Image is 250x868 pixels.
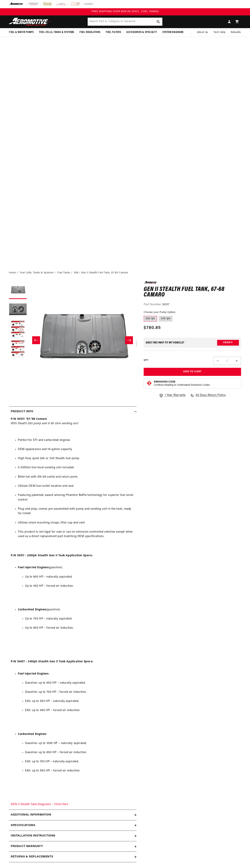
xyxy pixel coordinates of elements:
strong: Carbureted Engines [18,608,46,611]
h2: Specifications [11,823,35,828]
media-gallery: Gallery Viewer [9,281,137,399]
button: Slide right [125,336,133,344]
summary: Additional information [9,810,137,820]
strong: P/N 18157: '67-'68 Camaro [11,418,47,420]
strong: Carbureted Engines [18,733,46,736]
h2: Installation Instructions [11,834,55,838]
span: 90 Days Return Policy [196,393,226,401]
span: System Diagrams [162,30,184,34]
li: Gasoline: up to 1000 HP – naturally aspirated. [25,741,135,746]
nav: breadcrumbs [9,271,241,275]
summary: System Diagrams [160,28,186,37]
li: Perfect for EFI and carbureted engines [18,438,135,443]
li: : [18,672,135,728]
summary: Tech Help [211,28,228,37]
span: 1 Year Warranty [165,393,186,398]
summary: Accessories & Specialty [124,28,160,37]
li: Billet hat with AN-06 outlet and return ports [18,475,135,479]
li: Utilizes OEM fuel outlet location and seal [18,484,135,489]
summary: Fuel Regulators [77,28,103,37]
strong: Emissions Code [154,381,175,383]
button: Emissions CodeContinue Reading to Understand Emissions Codes [154,380,210,387]
div: Part Number: [144,302,241,307]
li: E85: up to 490 HP – forced air induction. [25,708,135,713]
li: Gasoline: up to 700 HP – forced air induction. [25,690,135,695]
span: FREE SHIPPING OVER $109.00 (EXCL. FUEL TANKS) [91,10,159,13]
li: OEM appearance and 18-gallon capacity [18,447,135,452]
img: Aeromotive [8,18,52,26]
input: Search Part #, Category or Keyword [88,18,162,26]
button: Load image 1 in gallery view [9,281,27,299]
li: E85: up to 595 HP – naturally aspirated. [25,699,135,704]
label: QTY [144,359,148,362]
a: Home [9,271,16,275]
summary: Fuel Cells, Tanks & Systems [36,28,77,37]
a: 1 Year Warranty [159,393,186,398]
h2: Product warranty [11,844,43,849]
button: Add to Cart [144,368,241,376]
span: Fuel Regulators [80,30,100,34]
li: Gen II Stealth Fuel Tank, 67-68 Camaro [81,271,128,275]
h2: Product Info [11,409,33,414]
summary: Fuel & Water Pumps [6,28,36,37]
a: Fuel Tanks [57,271,70,275]
span: Fuel & Water Pumps [9,30,34,34]
span: Tech Help [214,30,225,34]
li: Gasoline: up to 850 HP – naturally aspirated. [25,681,135,685]
a: GM [74,271,78,275]
span: Rebuilds [231,30,241,34]
h1: Gen II Stealth Fuel Tank, 67-68 Camaro [144,287,241,298]
strong: 18157 [162,303,170,306]
a: About Us [194,28,211,37]
em: With Stealth 200 pump and 0-90 ohm sending unit [11,422,78,425]
summary: Returns & replacements [9,852,137,862]
li: E85: up to 595 HP – forced air induction. [25,769,135,773]
li: Plug-and-play; comes pre-assembled with pump and sending unit in the tank, ready for install [18,507,135,516]
label: 340 lph [159,316,172,322]
span: About Us [197,31,208,34]
li: Utilizes stock mounting straps, filler cap and vent [18,521,135,525]
em: 0-90 [18,466,24,469]
li: Fuel Cells, Tanks & Systems [20,271,57,275]
strong: P/N 18457 - 340lph Stealth Gen II Tank Application Specs: [11,660,93,663]
li: (gasoline): [18,565,135,603]
span: Fuel Filters [106,30,121,34]
span: Accessories & Specialty [126,30,157,34]
h2: Returns & replacements [11,855,53,859]
li: High flow, quiet 200 or 340 Stealth fuel pump [18,456,135,461]
summary: Rebuilds [228,28,244,37]
button: Load image 2 in gallery view [9,301,27,319]
li: Up to 450 HP – forced air induction. [25,584,135,589]
li: This product is not legal for sale or use on emission-controlled vehicles except when used as a d... [18,530,135,539]
label: 200 lph [144,316,157,322]
strong: Fuel Injected Engines [18,566,49,569]
span: $780.85 [144,325,161,331]
li: Up to 600 HP – naturally aspirated. [25,575,135,579]
button: Verify [217,340,239,346]
button: Load image 4 in gallery view [9,340,27,358]
img: Emissions code [146,380,152,386]
strong: P/N 18157 - 200lph Stealth Gen II Tank Application Specs: [11,554,93,557]
summary: Product Info [9,406,137,417]
strong: Fuel Injected Engines [18,672,49,675]
summary: Product warranty [9,841,137,852]
summary: Specifications [9,820,137,831]
p: Continue Reading to Understand Emissions Codes [154,384,210,387]
button: Search Part #, Category or Keyword [154,18,162,26]
a: GEN II Stealth Tank Diagrams – Click Here [11,803,68,806]
h2: Additional information [11,813,51,817]
span: Fuel Cells, Tanks & Systems [39,30,74,34]
li: (gasoline): [18,608,135,645]
li: E85: up to 700 HP – naturally aspirated. [25,759,135,764]
li: : [18,732,135,788]
a: 90 Days Return Policy [190,393,226,401]
li: Up to 600 HP – forced air induction. [25,626,135,630]
li: Ohm fuel level sending unit included [18,465,135,470]
div: Does This part fit My vehicle? [146,341,184,344]
summary: Installation Instructions [9,831,137,841]
legend: Choose your Pump Option: [144,310,176,314]
li: Up to 750 HP – naturally aspirated. [25,617,135,621]
li: Featuring patented, award-winning Phantom Baffle technology for superior fuel slosh control [18,493,135,502]
button: Slide left [32,336,40,344]
button: Load image 3 in gallery view [9,321,27,338]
